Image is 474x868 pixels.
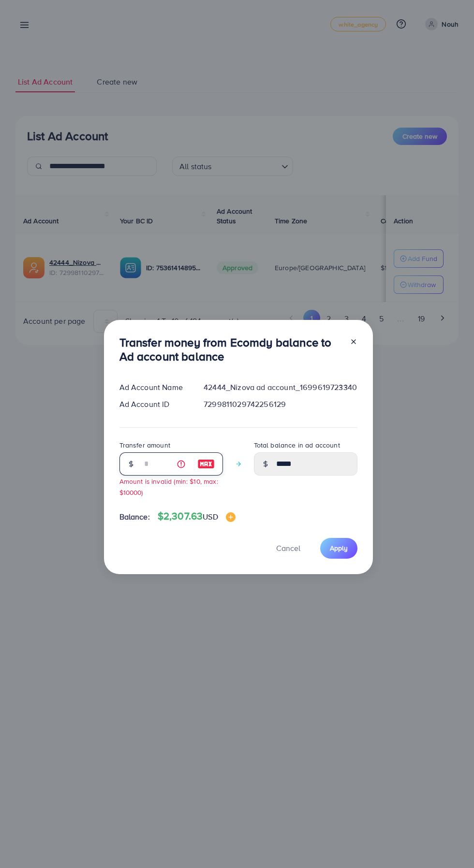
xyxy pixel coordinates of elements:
[119,440,170,450] label: Transfer amount
[197,458,215,470] img: image
[112,382,196,393] div: Ad Account Name
[119,511,150,522] span: Balance:
[203,511,218,522] span: USD
[226,512,236,522] img: image
[254,440,340,450] label: Total balance in ad account
[119,335,342,363] h3: Transfer money from Ecomdy balance to Ad account balance
[276,543,300,553] span: Cancel
[112,399,196,410] div: Ad Account ID
[196,382,365,393] div: 42444_Nizova ad account_1699619723340
[158,510,236,522] h4: $2,307.63
[320,538,357,559] button: Apply
[264,538,312,559] button: Cancel
[196,399,365,410] div: 7299811029742256129
[119,477,218,497] small: Amount is invalid (min: $10, max: $10000)
[330,543,348,553] span: Apply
